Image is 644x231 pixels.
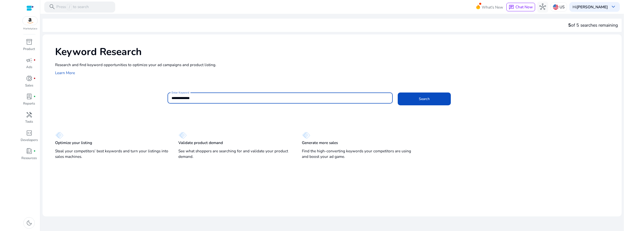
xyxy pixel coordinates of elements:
[20,38,38,56] a: inventory_2Product
[559,3,565,11] p: US
[26,65,32,70] p: Ads
[23,27,37,31] p: Marketplace
[20,129,38,147] a: code_blocksDevelopers
[55,140,92,146] p: Optimize your listing
[23,47,35,52] p: Product
[33,150,36,152] span: fiber_manual_record
[539,4,546,10] span: hub
[49,4,55,10] span: search
[33,77,36,80] span: fiber_manual_record
[20,147,38,165] a: book_4fiber_manual_recordResources
[26,93,32,100] span: lab_profile
[178,132,187,139] img: diamond.svg
[302,140,338,146] p: Generate more sales
[55,46,617,58] h1: Keyword Research
[56,4,89,10] p: Press to search
[568,22,571,28] span: 5
[515,4,533,10] span: Chat Now
[26,57,32,64] span: campaign
[20,56,38,74] a: campaignfiber_manual_recordAds
[172,91,189,94] mat-label: Enter Keyword
[577,4,608,10] b: [PERSON_NAME]
[55,62,617,68] p: Research and find keyword opportunities to optimize your ad campaigns and product listing.
[482,3,503,12] span: What's New
[26,148,32,154] span: book_4
[302,132,310,139] img: diamond.svg
[20,110,38,128] a: handymanTools
[67,4,72,10] span: /
[610,4,617,10] span: keyboard_arrow_down
[55,70,75,75] a: Learn More
[509,5,514,10] span: chat
[20,92,38,110] a: lab_profilefiber_manual_recordReports
[302,148,415,159] p: Find the high-converting keywords your competitors are using and boost your ad game.
[33,96,36,98] span: fiber_manual_record
[26,39,32,45] span: inventory_2
[23,101,35,106] p: Reports
[537,2,548,13] button: hub
[26,112,32,118] span: handyman
[26,75,32,82] span: donut_small
[178,140,223,146] p: Validate product demand
[419,96,430,102] span: Search
[178,148,292,159] p: See what shoppers are searching for and validate your product demand.
[26,130,32,136] span: code_blocks
[55,132,63,139] img: diamond.svg
[20,74,38,92] a: donut_smallfiber_manual_recordSales
[506,3,535,11] button: chatChat Now
[568,22,618,28] div: of 5 searches remaining
[21,156,37,161] p: Resources
[26,220,32,226] span: dark_mode
[25,83,33,88] p: Sales
[398,93,451,105] button: Search
[21,138,38,143] p: Developers
[553,4,558,10] img: us.svg
[25,119,33,124] p: Tools
[55,148,168,159] p: Steal your competitors’ best keywords and turn your listings into sales machines.
[573,5,608,9] p: Hi
[33,59,36,61] span: fiber_manual_record
[23,17,38,25] img: amazon.svg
